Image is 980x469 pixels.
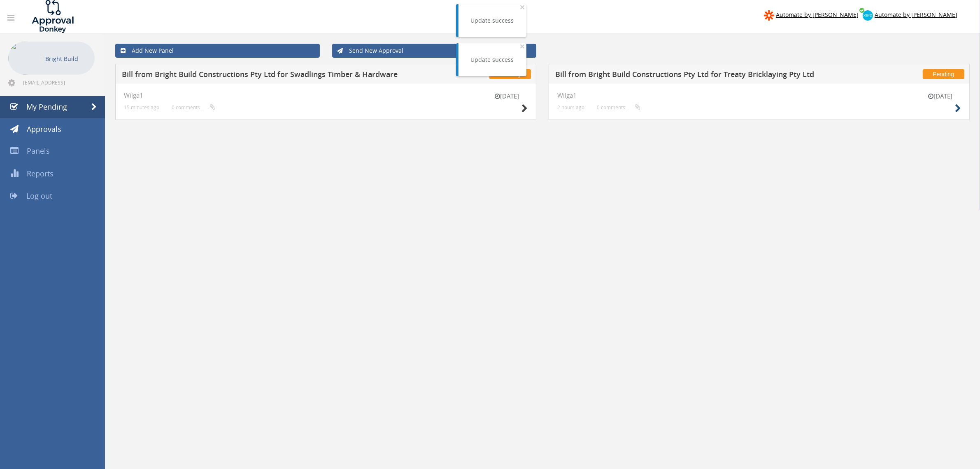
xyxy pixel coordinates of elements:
[920,92,961,101] small: [DATE]
[26,102,67,112] span: My Pending
[124,104,159,110] small: 15 minutes ago
[520,1,525,13] span: ×
[172,104,215,110] small: 0 comments...
[557,92,961,99] h4: Wilga1
[863,10,873,21] img: xero-logo.png
[115,44,320,58] a: Add New Panel
[923,69,964,79] span: Pending
[27,169,54,178] span: Reports
[471,56,514,64] div: Update success
[764,10,774,21] img: zapier-logomark.png
[555,70,841,81] h5: Bill from Bright Build Constructions Pty Ltd for Treaty Bricklaying Pty Ltd
[122,70,407,81] h5: Bill from Bright Build Constructions Pty Ltd for Swadlings Timber & Hardware
[487,92,528,101] small: [DATE]
[124,92,528,99] h4: Wilga1
[27,124,61,134] span: Approvals
[27,146,50,156] span: Panels
[23,79,93,86] span: [EMAIL_ADDRESS][DOMAIN_NAME]
[332,44,537,58] a: Send New Approval
[26,191,52,201] span: Log out
[45,54,91,64] p: Bright Build
[520,40,525,52] span: ×
[471,16,514,25] div: Update success
[875,11,957,19] span: Automate by [PERSON_NAME]
[557,104,584,110] small: 2 hours ago
[597,104,640,110] small: 0 comments...
[776,11,859,19] span: Automate by [PERSON_NAME]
